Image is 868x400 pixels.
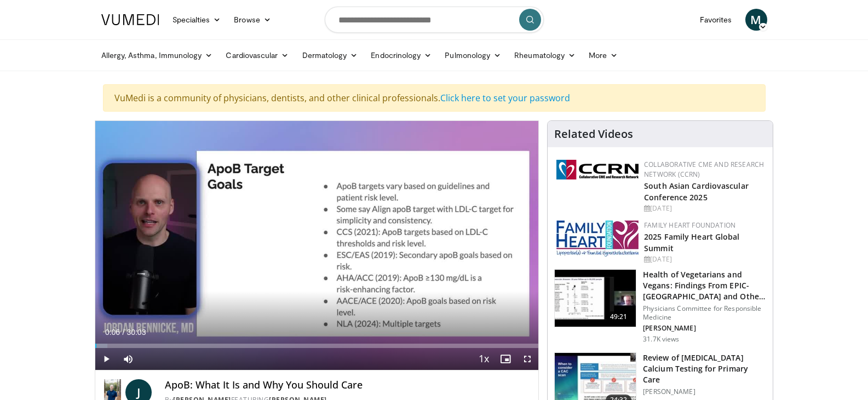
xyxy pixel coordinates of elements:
[508,44,582,66] a: Rheumatology
[516,348,538,370] button: Fullscreen
[644,160,764,179] a: Collaborative CME and Research Network (CCRN)
[165,379,530,391] h4: ApoB: What It Is and Why You Should Care
[95,344,539,348] div: Progress Bar
[438,44,508,66] a: Pulmonology
[95,44,220,66] a: Allergy, Asthma, Immunology
[644,221,735,230] a: Family Heart Foundation
[556,221,639,257] img: 96363db5-6b1b-407f-974b-715268b29f70.jpeg.150x105_q85_autocrop_double_scale_upscale_version-0.2.jpg
[117,348,139,370] button: Mute
[554,269,766,344] a: 49:21 Health of Vegetarians and Vegans: Findings From EPIC-[GEOGRAPHIC_DATA] and Othe… Physicians...
[643,269,766,302] h3: Health of Vegetarians and Vegans: Findings From EPIC-[GEOGRAPHIC_DATA] and Othe…
[644,204,764,213] div: [DATE]
[643,352,766,385] h3: Review of [MEDICAL_DATA] Calcium Testing for Primary Care
[606,311,632,322] span: 49:21
[643,304,766,322] p: Physicians Committee for Responsible Medicine
[643,335,679,344] p: 31.7K views
[554,127,633,141] h4: Related Videos
[556,160,639,179] img: a04ee3ba-8487-4636-b0fb-5e8d268f3737.png.150x105_q85_autocrop_double_scale_upscale_version-0.2.png
[123,328,125,337] span: /
[95,121,539,370] video-js: Video Player
[103,84,766,112] div: VuMedi is a community of physicians, dentists, and other clinical professionals.
[643,324,766,333] p: [PERSON_NAME]
[219,44,295,66] a: Cardiovascular
[473,348,495,370] button: Playback Rate
[745,9,767,31] a: M
[644,181,749,202] a: South Asian Cardiovascular Conference 2025
[325,7,544,33] input: Search topics, interventions
[364,44,438,66] a: Endocrinology
[555,270,636,327] img: 606f2b51-b844-428b-aa21-8c0c72d5a896.150x105_q85_crop-smart_upscale.jpg
[495,348,516,370] button: Enable picture-in-picture mode
[105,328,120,337] span: 0:06
[693,9,739,31] a: Favorites
[644,231,739,253] a: 2025 Family Heart Global Summit
[227,9,278,31] a: Browse
[582,44,624,66] a: More
[101,14,159,25] img: VuMedi Logo
[440,92,570,104] a: Click here to set your password
[95,348,117,370] button: Play
[127,328,146,337] span: 30:03
[296,44,365,66] a: Dermatology
[644,254,764,264] div: [DATE]
[643,387,766,396] p: [PERSON_NAME]
[166,9,228,31] a: Specialties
